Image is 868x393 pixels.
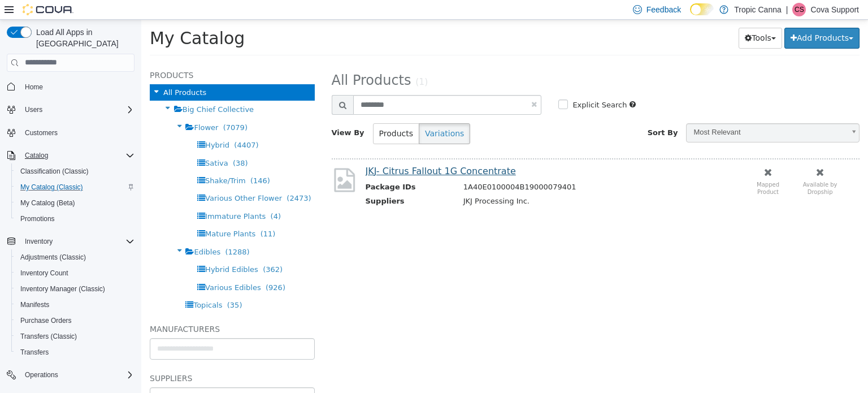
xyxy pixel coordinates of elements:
[16,196,80,210] a: My Catalog (Beta)
[20,253,86,262] span: Adjustments (Classic)
[8,49,173,62] h5: Products
[16,346,53,359] a: Transfers
[20,103,134,116] span: Users
[428,80,485,91] label: Explicit Search
[25,370,58,379] span: Operations
[11,163,139,179] button: Classification (Classic)
[734,3,782,16] p: Tropic Canna
[224,162,314,176] th: Package IDs
[16,298,54,312] a: Manifests
[53,103,77,112] span: Flower
[20,235,134,248] span: Inventory
[16,282,134,296] span: Inventory Manager (Classic)
[16,251,90,264] a: Adjustments (Classic)
[23,4,73,15] img: Cova
[84,228,108,236] span: (1288)
[2,102,139,118] button: Users
[20,80,47,94] a: Home
[64,157,105,165] span: Shake/Trim
[11,211,139,227] button: Promotions
[16,180,134,194] span: My Catalog (Classic)
[11,195,139,211] button: My Catalog (Beta)
[2,234,139,249] button: Inventory
[597,8,641,29] button: Tools
[16,282,110,296] a: Inventory Manager (Classic)
[314,176,582,190] td: JKJ Processing Inc.
[11,344,139,360] button: Transfers
[20,149,53,162] button: Catalog
[25,105,42,114] span: Users
[64,264,120,272] span: Various Edibles
[792,3,806,16] div: Cova Support
[646,4,681,15] span: Feedback
[32,27,134,49] span: Load All Apps in [GEOGRAPHIC_DATA]
[16,251,134,264] span: Adjustments (Classic)
[20,332,77,341] span: Transfers (Classic)
[25,83,43,92] span: Home
[20,80,134,94] span: Home
[690,15,691,16] span: Dark Mode
[224,146,375,157] a: JKJ- Citrus Fallout 1G Concentrate
[20,269,68,278] span: Inventory Count
[121,245,141,254] span: (362)
[20,284,105,293] span: Inventory Manager (Classic)
[277,103,329,124] button: Variations
[8,352,173,365] h5: Suppliers
[64,174,141,183] span: Various Other Flower
[20,126,134,140] span: Customers
[119,210,134,218] span: (11)
[20,167,89,176] span: Classification (Classic)
[16,165,93,178] a: Classification (Classic)
[224,176,314,190] th: Suppliers
[2,124,139,141] button: Customers
[11,329,139,344] button: Transfers (Classic)
[64,121,88,129] span: Hybrid
[16,196,134,210] span: My Catalog (Beta)
[16,212,59,226] a: Promotions
[16,212,134,226] span: Promotions
[20,183,83,192] span: My Catalog (Classic)
[2,148,139,163] button: Catalog
[16,266,134,280] span: Inventory Count
[8,303,173,316] h5: Manufacturers
[545,104,703,122] span: Most Relevant
[11,179,139,195] button: My Catalog (Classic)
[64,192,124,201] span: Immature Plants
[25,128,58,137] span: Customers
[20,126,62,140] a: Customers
[190,53,270,68] span: All Products
[16,330,134,343] span: Transfers (Classic)
[643,8,718,29] button: Add Products
[16,298,134,312] span: Manifests
[145,174,170,183] span: (2473)
[22,68,65,77] span: All Products
[16,314,134,327] span: Purchase Orders
[190,146,216,174] img: missing-image.png
[20,368,134,382] span: Operations
[810,3,859,16] p: Cova Support
[124,264,144,272] span: (926)
[545,103,718,123] a: Most Relevant
[52,281,81,290] span: Topicals
[190,109,223,117] span: View By
[314,162,582,176] td: 1A40E0100004B19000079401
[93,121,117,129] span: (4407)
[16,314,76,327] a: Purchase Orders
[11,297,139,313] button: Manifests
[662,162,696,175] small: Available by Dropship
[11,249,139,265] button: Adjustments (Classic)
[64,210,114,218] span: Mature Plants
[274,57,287,67] small: (1)
[20,300,49,309] span: Manifests
[11,281,139,297] button: Inventory Manager (Classic)
[20,149,134,162] span: Catalog
[16,266,73,280] a: Inventory Count
[16,180,88,194] a: My Catalog (Classic)
[86,281,101,290] span: (35)
[64,139,87,148] span: Sativa
[41,85,112,94] span: Big Chief Collective
[2,367,139,383] button: Operations
[232,103,278,124] button: Products
[92,139,107,148] span: (38)
[20,368,63,382] button: Operations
